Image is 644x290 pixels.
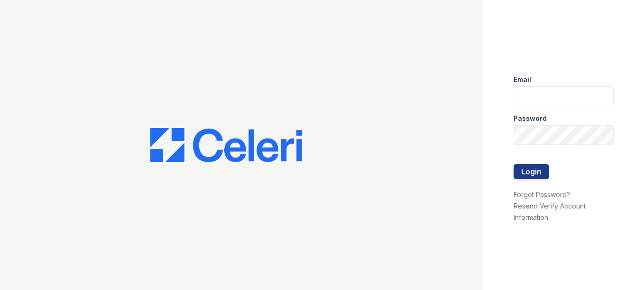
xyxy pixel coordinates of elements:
button: Login [514,164,549,179]
img: CE_Logo_Blue-a8612792a0a2168367f1c8372b55b34899dd931a85d93a1a3d3e32e68fde9ad4.png [150,128,302,162]
a: Resend Verify Account Information [514,202,586,221]
label: Password [514,114,547,123]
a: Forgot Password? [514,190,570,199]
label: Email [514,75,531,84]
